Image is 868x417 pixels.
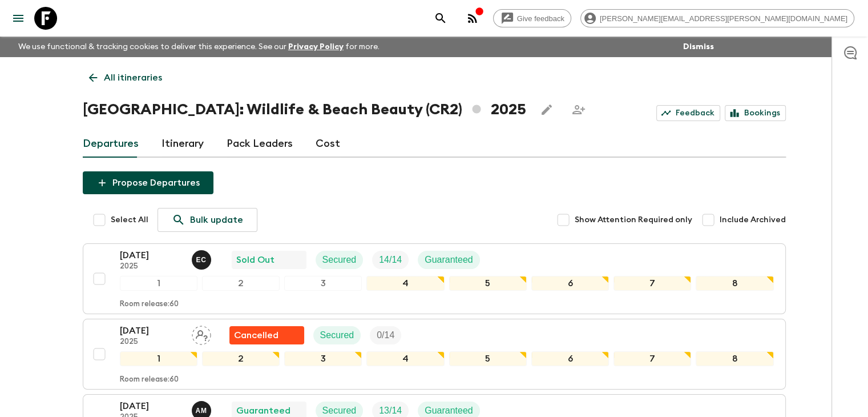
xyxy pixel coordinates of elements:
span: Include Archived [720,214,786,226]
p: 0 / 14 [377,328,394,342]
p: [DATE] [120,248,183,262]
p: Sold Out [236,253,274,267]
p: Secured [322,253,357,267]
div: 7 [613,351,691,366]
a: All itineraries [83,66,168,89]
p: We use functional & tracking cookies to deliver this experience. See our for more. [14,37,384,57]
p: Room release: 60 [120,375,179,384]
p: [DATE] [120,324,183,338]
div: 2 [202,276,280,291]
button: search adventures [429,7,452,30]
span: Select All [111,214,148,226]
div: 8 [696,351,773,366]
span: Share this itinerary [567,98,590,121]
div: 6 [531,276,609,291]
div: [PERSON_NAME][EMAIL_ADDRESS][PERSON_NAME][DOMAIN_NAME] [580,9,854,27]
button: Edit this itinerary [535,98,558,121]
button: Propose Departures [83,171,213,194]
p: Guaranteed [425,253,473,267]
p: Room release: 60 [120,300,179,309]
span: Assign pack leader [192,329,211,338]
span: Show Attention Required only [575,214,692,226]
button: [DATE]2025Assign pack leaderFlash Pack cancellationSecuredTrip Fill12345678Room release:60 [83,319,786,390]
p: All itineraries [104,71,162,85]
p: Cancelled [234,328,278,342]
p: A M [196,406,207,415]
div: Secured [316,251,364,269]
div: 4 [366,276,444,291]
div: 3 [284,351,362,366]
a: Privacy Policy [288,43,344,51]
a: Pack Leaders [227,130,293,158]
p: 2025 [120,338,183,347]
a: Itinerary [162,130,204,158]
span: Eduardo Caravaca [192,254,213,263]
p: [DATE] [120,399,183,413]
div: 1 [120,276,197,291]
div: 1 [120,351,197,366]
span: Give feedback [511,14,571,23]
div: Secured [313,326,361,344]
a: Bulk update [158,208,257,232]
button: [DATE]2025Eduardo Caravaca Sold OutSecuredTrip FillGuaranteed12345678Room release:60 [83,243,786,314]
div: 6 [531,351,609,366]
div: 5 [449,276,527,291]
p: E C [196,255,207,264]
p: Bulk update [190,213,243,227]
span: Allan Morales [192,404,213,414]
div: Trip Fill [370,326,401,344]
div: Flash Pack cancellation [229,326,304,344]
button: EC [192,250,213,270]
p: Secured [320,328,354,342]
p: 14 / 14 [379,253,402,267]
a: Give feedback [493,9,571,27]
div: 2 [202,351,280,366]
p: 2025 [120,262,183,271]
span: [PERSON_NAME][EMAIL_ADDRESS][PERSON_NAME][DOMAIN_NAME] [594,14,854,23]
a: Cost [316,130,340,158]
h1: [GEOGRAPHIC_DATA]: Wildlife & Beach Beauty (CR2) 2025 [83,98,526,121]
a: Bookings [725,105,786,121]
div: 3 [284,276,362,291]
a: Feedback [656,105,720,121]
div: Trip Fill [372,251,409,269]
div: 8 [696,276,773,291]
button: menu [7,7,30,30]
div: 5 [449,351,527,366]
div: 4 [366,351,444,366]
div: 7 [613,276,691,291]
button: Dismiss [680,39,717,55]
a: Departures [83,130,139,158]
